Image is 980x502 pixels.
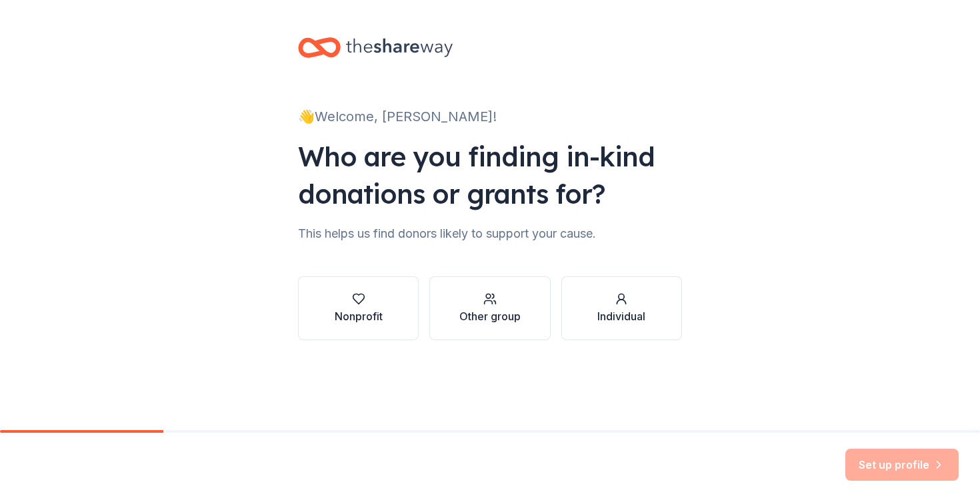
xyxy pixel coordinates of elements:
div: Nonprofit [335,308,383,324]
div: Individual [597,308,645,324]
div: This helps us find donors likely to support your cause. [298,223,682,244]
div: 👋 Welcome, [PERSON_NAME]! [298,106,682,127]
button: Other group [429,276,550,340]
div: Who are you finding in-kind donations or grants for? [298,138,682,212]
button: Individual [561,276,682,340]
button: Nonprofit [298,276,419,340]
div: Other group [459,308,521,324]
